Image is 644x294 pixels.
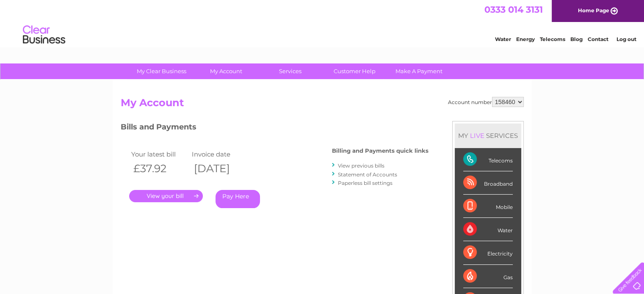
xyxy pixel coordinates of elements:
a: 0333 014 3131 [484,4,543,15]
a: My Clear Business [127,63,196,79]
div: Broadband [463,171,513,195]
a: Telecoms [540,36,565,42]
h4: Billing and Payments quick links [332,148,428,154]
a: Pay Here [216,190,260,208]
a: View previous bills [338,162,384,169]
div: Clear Business is a trading name of Verastar Limited (registered in [GEOGRAPHIC_DATA] No. 3667643... [122,5,522,41]
div: Account number [448,97,524,107]
a: Contact [588,36,608,42]
a: Log out [616,36,636,42]
td: Invoice date [190,148,251,160]
a: Customer Help [320,63,390,79]
a: Water [495,36,511,42]
div: Mobile [463,195,513,218]
a: Services [255,63,325,79]
img: logo.png [22,22,66,48]
a: Blog [570,36,583,42]
h3: Bills and Payments [121,121,428,136]
a: Paperless bill settings [338,180,392,186]
a: . [129,190,203,202]
th: [DATE] [190,160,251,177]
a: My Account [191,63,261,79]
div: MY SERVICES [455,124,521,148]
td: Your latest bill [129,148,190,160]
h2: My Account [121,97,524,113]
th: £37.92 [129,160,190,177]
div: LIVE [468,132,486,140]
div: Electricity [463,241,513,264]
div: Gas [463,265,513,288]
a: Statement of Accounts [338,171,397,178]
a: Make A Payment [384,63,454,79]
a: Energy [516,36,535,42]
div: Telecoms [463,148,513,171]
div: Water [463,218,513,241]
